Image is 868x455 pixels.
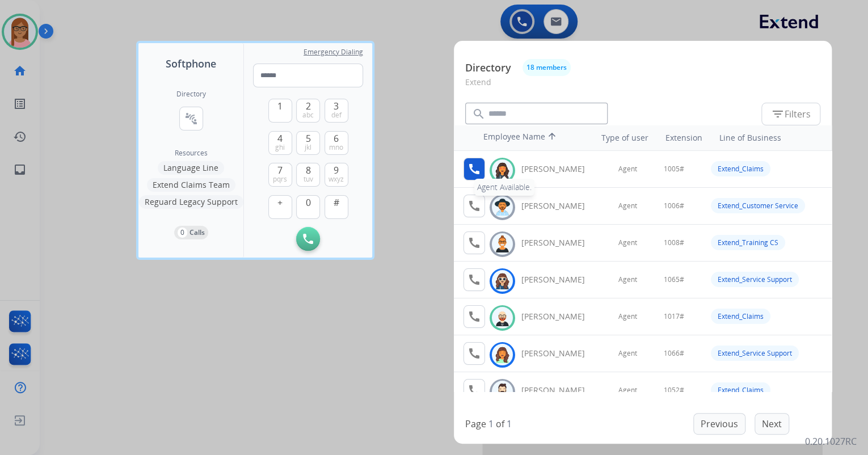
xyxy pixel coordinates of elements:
[494,235,511,253] img: avatar
[304,175,313,184] span: tuv
[523,59,571,76] button: 18 members
[296,131,320,155] button: 5jkl
[664,201,684,210] span: 1006#
[189,227,205,238] p: Calls
[618,275,637,284] span: Agent
[302,111,314,120] span: abc
[465,60,511,75] p: Directory
[494,272,511,290] img: avatar
[268,99,292,123] button: 1
[268,131,292,155] button: 4ghi
[618,165,637,174] span: Agent
[478,125,580,150] th: Employee Name
[277,99,283,113] span: 1
[277,163,283,177] span: 7
[664,312,684,321] span: 1017#
[306,132,311,145] span: 5
[176,90,206,99] h2: Directory
[664,275,684,284] span: 1065#
[325,195,348,219] button: #
[521,385,597,396] div: [PERSON_NAME]
[618,386,637,395] span: Agent
[711,235,785,250] div: Extend_Training CS
[277,196,283,209] span: +
[664,165,684,174] span: 1005#
[268,195,292,219] button: +
[618,312,637,321] span: Agent
[545,131,559,145] mat-icon: arrow_upward
[467,162,481,176] mat-icon: call
[585,127,654,149] th: Type of user
[711,346,799,361] div: Extend_Service Support
[711,382,770,398] div: Extend_Claims
[761,103,820,125] button: Filters
[467,236,481,250] mat-icon: call
[521,200,597,212] div: [PERSON_NAME]
[659,127,707,149] th: Extension
[175,149,208,158] span: Resources
[304,48,363,57] span: Emergency Dialing
[273,175,287,184] span: pqrs
[494,162,511,179] img: avatar
[139,195,243,209] button: Reguard Legacy Support
[467,347,481,360] mat-icon: call
[465,417,486,431] p: Page
[325,99,348,123] button: 3def
[465,76,820,97] p: Extend
[334,132,339,145] span: 6
[331,111,342,120] span: def
[268,163,292,187] button: 7pqrs
[325,163,348,187] button: 9wxyz
[494,199,511,216] img: avatar
[771,107,811,121] span: Filters
[158,161,224,175] button: Language Line
[618,201,637,210] span: Agent
[711,272,799,287] div: Extend_Service Support
[664,386,684,395] span: 1052#
[713,127,826,149] th: Line of Business
[306,99,311,113] span: 2
[296,99,320,123] button: 2abc
[521,311,597,322] div: [PERSON_NAME]
[166,56,216,71] span: Softphone
[174,226,208,239] button: 0Calls
[464,158,485,180] button: Agent Available.
[664,349,684,358] span: 1066#
[618,349,637,358] span: Agent
[618,238,637,247] span: Agent
[467,273,481,287] mat-icon: call
[521,237,597,248] div: [PERSON_NAME]
[711,198,805,213] div: Extend_Customer Service
[184,112,198,125] mat-icon: connect_without_contact
[147,178,235,192] button: Extend Claims Team
[178,227,187,238] p: 0
[303,234,313,244] img: call-button
[306,196,311,209] span: 0
[306,163,311,177] span: 8
[329,143,343,152] span: mno
[711,309,770,324] div: Extend_Claims
[711,161,770,176] div: Extend_Claims
[467,199,481,213] mat-icon: call
[496,417,504,431] p: of
[494,346,511,364] img: avatar
[474,179,534,196] div: Agent Available.
[664,238,684,247] span: 1008#
[472,107,486,121] mat-icon: search
[325,131,348,155] button: 6mno
[328,175,344,184] span: wxyz
[296,163,320,187] button: 8tuv
[805,435,857,448] p: 0.20.1027RC
[277,132,283,145] span: 4
[521,163,597,175] div: [PERSON_NAME]
[275,143,285,152] span: ghi
[334,196,339,209] span: #
[296,195,320,219] button: 0
[334,163,339,177] span: 9
[467,310,481,323] mat-icon: call
[494,309,511,327] img: avatar
[494,383,511,401] img: avatar
[771,107,785,121] mat-icon: filter_list
[467,384,481,397] mat-icon: call
[305,143,311,152] span: jkl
